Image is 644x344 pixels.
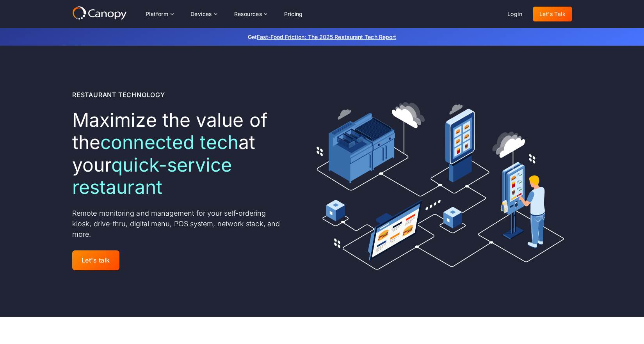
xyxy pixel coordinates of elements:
[72,153,232,199] em: quick-service restaurant
[228,6,273,22] div: Resources
[234,11,262,17] div: Resources
[257,34,396,40] a: Fast-Food Friction: The 2025 Restaurant Tech Report
[82,257,110,264] div: Let's talk
[72,109,284,199] h1: Maximize the value of the at your
[278,7,309,21] a: Pricing
[72,250,119,270] a: Let's talk
[146,11,168,17] div: Platform
[501,7,528,21] a: Login
[131,33,513,41] p: Get
[139,6,180,22] div: Platform
[533,7,572,21] a: Let's Talk
[72,208,284,239] p: Remote monitoring and management for your self-ordering kiosk, drive-thru, digital menu, POS syst...
[190,11,212,17] div: Devices
[100,131,238,154] em: connected tech
[72,90,165,99] div: Restaurant Technology
[184,6,223,22] div: Devices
